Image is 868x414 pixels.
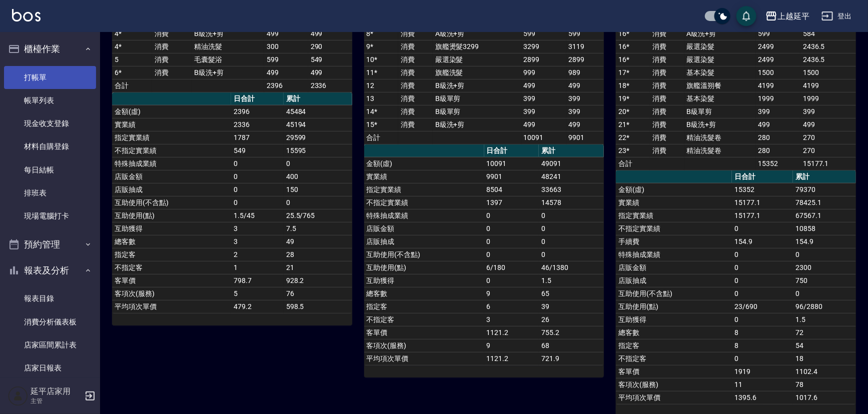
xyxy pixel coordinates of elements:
td: 精油洗髮 [192,40,264,53]
td: 599 [756,27,800,40]
td: 0 [793,287,856,300]
button: 櫃檯作業 [4,36,96,62]
table: a dense table [364,1,604,144]
td: 96/2880 [793,300,856,313]
td: 平均項次單價 [616,391,732,404]
td: 3 [484,313,539,326]
td: 1.5 [539,274,604,287]
a: 材料自購登錄 [4,135,96,158]
td: 2336 [231,118,284,131]
button: 預約管理 [4,231,96,257]
a: 排班表 [4,181,96,204]
td: 互助使用(不含點) [112,196,231,209]
td: 2899 [521,53,566,66]
td: 10091 [484,157,539,170]
td: 300 [264,40,308,53]
td: 0 [539,222,604,235]
td: 0 [732,248,793,261]
td: 消費 [650,92,684,105]
td: 消費 [398,79,433,92]
td: 手續費 [616,235,732,248]
td: 互助使用(不含點) [616,287,732,300]
td: 280 [756,144,800,157]
td: 45484 [284,105,352,118]
a: 13 [367,94,375,102]
td: 399 [521,92,566,105]
td: 399 [566,105,604,118]
td: 150 [284,183,352,196]
a: 店家區間累計表 [4,333,96,356]
td: 479.2 [231,300,284,313]
td: 21 [284,261,352,274]
td: 消費 [650,105,684,118]
td: 78 [793,378,856,391]
a: 現場電腦打卡 [4,204,96,227]
td: 消費 [650,40,684,53]
td: 1102.4 [793,365,856,378]
td: 1.5/45 [231,209,284,222]
td: 不指定客 [112,261,231,274]
td: 客單價 [616,365,732,378]
td: 4199 [800,79,856,92]
td: 0 [231,170,284,183]
td: 755.2 [539,326,604,339]
td: 154.9 [793,235,856,248]
td: 旗艦溫朔餐 [684,79,756,92]
td: 0 [484,235,539,248]
td: 25.5/765 [284,209,352,222]
td: 實業績 [112,118,231,131]
td: 指定客 [364,300,484,313]
td: 金額(虛) [616,183,732,196]
td: 2436.5 [800,40,856,53]
td: 49091 [539,157,604,170]
td: 280 [756,131,800,144]
td: 指定實業績 [364,183,484,196]
td: 1395.6 [732,391,793,404]
td: 0 [732,261,793,274]
td: 2436.5 [800,53,856,66]
td: 9901 [484,170,539,183]
td: 毛囊髮浴 [192,53,264,66]
td: 8 [732,339,793,352]
td: 499 [264,66,308,79]
td: 499 [521,118,566,131]
td: 總客數 [112,235,231,248]
td: 互助使用(點) [616,300,732,313]
td: 合計 [112,79,152,92]
th: 累計 [539,144,604,157]
td: 1121.2 [484,326,539,339]
td: 33663 [539,183,604,196]
td: 2300 [793,261,856,274]
table: a dense table [364,144,604,365]
img: Person [8,386,28,406]
td: 499 [566,79,604,92]
a: 報表目錄 [4,287,96,310]
td: 6/180 [484,261,539,274]
td: 0 [539,235,604,248]
td: 互助獲得 [364,274,484,287]
td: 精油洗髮卷 [684,144,756,157]
td: 消費 [398,92,433,105]
table: a dense table [616,170,856,404]
td: 10091 [521,131,566,144]
td: 消費 [398,105,433,118]
td: 指定客 [616,339,732,352]
button: 上越延平 [761,6,813,26]
a: 帳單列表 [4,89,96,112]
td: 店販抽成 [364,235,484,248]
td: 嚴選染髮 [684,53,756,66]
td: 15352 [732,183,793,196]
td: 指定實業績 [112,131,231,144]
td: 消費 [650,79,684,92]
td: 互助使用(點) [364,261,484,274]
td: 3 [231,235,284,248]
td: 客項次(服務) [616,378,732,391]
td: 29599 [284,131,352,144]
td: B級洗+剪 [192,27,264,40]
th: 累計 [284,92,352,105]
td: 399 [800,105,856,118]
td: 0 [484,209,539,222]
td: 1397 [484,196,539,209]
td: 基本染髮 [684,66,756,79]
td: 11 [732,378,793,391]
